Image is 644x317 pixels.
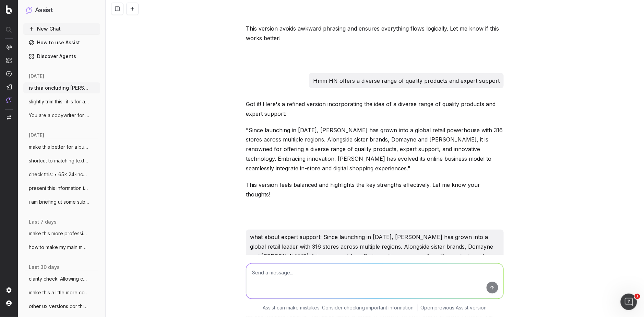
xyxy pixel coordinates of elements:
img: Analytics [6,44,12,50]
span: You are a copywriter for a large ecomm c [29,112,89,119]
button: make this more professional: I hope this [23,228,100,239]
p: Hmm HN offers a diverse range of quality products and expert support [313,76,500,86]
a: How to use Assist [23,37,100,48]
span: [DATE] [29,132,44,139]
iframe: Intercom live chat [621,294,637,310]
button: New Chat [23,23,100,34]
img: Botify logo [6,5,12,14]
button: You are a copywriter for a large ecomm c [23,110,100,121]
span: [DATE] [29,73,44,80]
p: what about expert support: Since launching in [DATE], [PERSON_NAME] has grown into a global retai... [250,233,500,271]
button: slightly trim this -it is for a one page [23,96,100,107]
span: shortcut to matching text format in mac [29,157,89,164]
img: Switch project [7,115,11,120]
img: Intelligence [6,57,12,63]
img: Setting [6,287,12,293]
span: 1 [635,294,640,299]
span: present this information in a clear, tig [29,185,89,192]
p: "Since launching in [DATE], [PERSON_NAME] has grown into a global retail powerhouse with 316 stor... [246,125,504,173]
p: This version avoids awkward phrasing and ensures everything flows logically. Let me know if this ... [246,24,504,43]
img: My account [6,301,12,306]
span: make this a little more conversational" [29,289,89,296]
img: Assist [6,97,12,103]
button: Assist [26,5,97,15]
button: is thia oncluding [PERSON_NAME] and [PERSON_NAME] [23,82,100,93]
span: clarity check: Allowing customers to ass [29,275,89,282]
a: Discover Agents [23,51,100,62]
span: other ux versions cor this type of custo [29,303,89,310]
button: other ux versions cor this type of custo [23,301,100,312]
span: make this better for a busines case: Sin [29,144,89,150]
img: Assist [26,7,32,13]
button: make this a little more conversational" [23,287,100,298]
a: Open previous Assist version [421,305,487,312]
span: make this more professional: I hope this [29,230,89,237]
span: is thia oncluding [PERSON_NAME] and [PERSON_NAME] [29,84,89,91]
button: present this information in a clear, tig [23,183,100,194]
button: clarity check: Allowing customers to ass [23,273,100,284]
button: how to make my main monitor brighter - [23,242,100,253]
img: Activation [6,71,12,77]
span: slightly trim this -it is for a one page [29,98,89,105]
p: Got it! Here's a refined version incorporating the idea of a diverse range of quality products an... [246,99,504,118]
button: i am briefing ut some sub category [PERSON_NAME] [23,196,100,207]
span: last 7 days [29,218,57,225]
button: check this: • 65x 24-inch Monitors: $13, [23,169,100,180]
button: shortcut to matching text format in mac [23,155,100,166]
span: check this: • 65x 24-inch Monitors: $13, [29,171,89,178]
span: last 30 days [29,264,60,271]
button: make this better for a busines case: Sin [23,141,100,152]
p: This version feels balanced and highlights the key strengths effectively. Let me know your thoughts! [246,180,504,200]
h1: Assist [35,5,53,15]
p: Assist can make mistakes. Consider checking important information. [263,305,415,312]
img: Studio [6,84,12,90]
span: how to make my main monitor brighter - [29,244,89,251]
span: i am briefing ut some sub category [PERSON_NAME] [29,199,89,205]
